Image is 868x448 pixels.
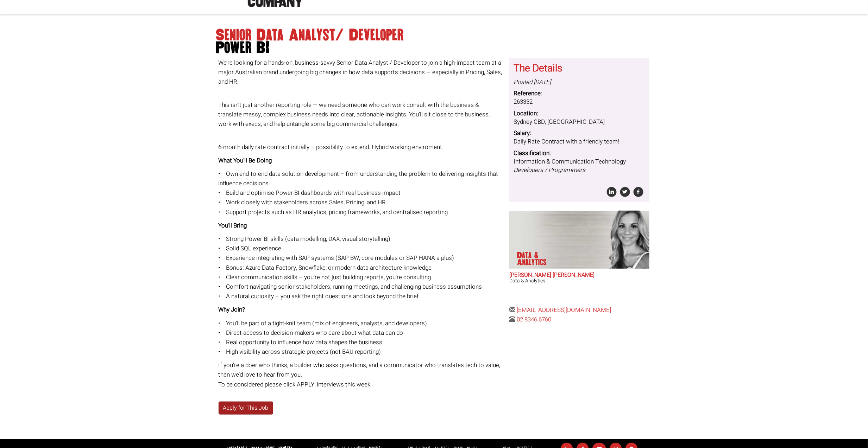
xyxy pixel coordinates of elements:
dd: Daily Rate Contract with a friendly team! [514,137,645,146]
dd: 263332 [514,98,645,106]
p: • Strong Power BI skills (data modelling, DAX, visual storytelling) • Solid SQL experience • Expe... [219,234,504,301]
dt: Classification: [514,149,645,158]
p: 6-month daily rate contract initially – possibility to extend. Hybrid working enviroment. [219,133,504,152]
h3: Data & Analytics [509,278,649,283]
dd: Information & Communication Technology [514,158,645,175]
span: Power BI [216,41,652,54]
i: Posted [DATE] [514,78,551,87]
h2: [PERSON_NAME] [PERSON_NAME] [509,272,649,279]
a: Apply for This Job [219,402,273,415]
i: Developers / Programmers [514,166,585,174]
p: This isn’t just another reporting role — we need someone who can work consult with the business &... [219,91,504,129]
dt: Salary: [514,129,645,137]
p: Data & Analytics [517,252,569,266]
strong: You’ll Bring [219,221,247,230]
dt: Location: [514,109,645,118]
p: If you’re a doer who thinks, a builder who asks questions, and a communicator who translates tech... [219,360,504,389]
h1: Senior Data Analyst/ Developer [216,29,652,54]
img: Anna-Maria Julie does Data & Analytics [582,211,649,269]
dd: Sydney CBD, [GEOGRAPHIC_DATA] [514,118,645,126]
p: • Own end-to-end data solution development – from understanding the problem to delivering insight... [219,169,504,217]
p: We’re looking for a hands-on, business-savvy Senior Data Analyst / Developer to join a high-impac... [219,58,504,87]
h3: The Details [514,63,645,74]
a: 02 8346 6760 [517,315,551,324]
a: [EMAIL_ADDRESS][DOMAIN_NAME] [517,306,611,314]
strong: Why Join? [219,305,245,314]
p: • You’ll be part of a tight-knit team (mix of engineers, analysts, and developers) • Direct acces... [219,319,504,357]
dt: Reference: [514,89,645,98]
strong: What You’ll Be Doing [219,156,272,165]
